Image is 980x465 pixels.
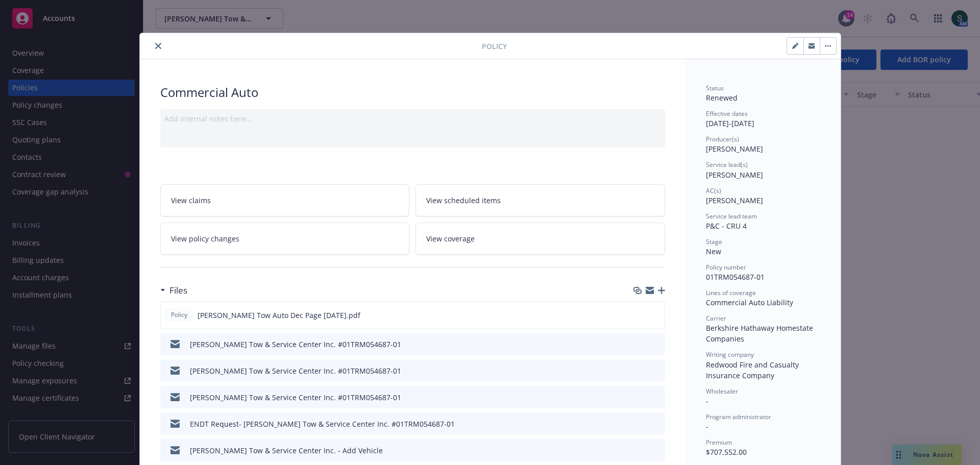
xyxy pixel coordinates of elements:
span: Premium [706,438,732,447]
span: [PERSON_NAME] [706,144,763,154]
span: - [706,396,708,406]
button: download file [635,339,644,350]
a: View policy changes [160,223,410,255]
div: Commercial Auto Liability [706,297,820,308]
span: P&C - CRU 4 [706,221,747,231]
button: preview file [652,339,661,350]
span: View policy changes [171,233,239,244]
a: View claims [160,184,410,216]
span: Policy [169,310,189,320]
span: [PERSON_NAME] Tow Auto Dec Page [DATE].pdf [198,310,360,321]
h3: Files [169,284,187,297]
a: View coverage [415,223,665,255]
span: Service lead team [706,212,757,221]
span: Berkshire Hathaway Homestate Companies [706,323,815,344]
div: [PERSON_NAME] Tow & Service Center Inc. #01TRM054687-01 [190,365,401,376]
span: Redwood Fire and Casualty Insurance Company [706,360,801,380]
button: preview file [652,419,661,429]
button: download file [635,365,644,376]
button: download file [635,419,644,429]
span: [PERSON_NAME] [706,170,763,180]
button: preview file [652,392,661,403]
span: Producer(s) [706,135,739,143]
div: [DATE] - [DATE] [706,109,820,129]
div: [PERSON_NAME] Tow & Service Center Inc. #01TRM054687-01 [190,392,401,403]
button: download file [635,445,644,456]
span: New [706,247,721,256]
div: [PERSON_NAME] Tow & Service Center Inc. #01TRM054687-01 [190,339,401,350]
span: Status [706,84,724,92]
span: View coverage [426,233,475,244]
button: preview file [651,310,660,321]
span: View claims [171,195,211,206]
button: close [152,40,164,52]
span: View scheduled items [426,195,501,206]
div: ENDT Request- [PERSON_NAME] Tow & Service Center Inc. #01TRM054687-01 [190,419,455,429]
span: - [706,422,708,431]
button: download file [635,392,644,403]
button: download file [635,310,643,321]
button: preview file [652,445,661,456]
span: Writing company [706,350,754,359]
div: Commercial Auto [160,84,665,101]
span: Service lead(s) [706,160,748,169]
span: $707,552.00 [706,447,747,457]
span: 01TRM054687-01 [706,272,765,282]
div: Files [160,284,187,297]
span: Policy number [706,263,746,272]
button: preview file [652,365,661,376]
span: AC(s) [706,186,721,195]
div: Add internal notes here... [164,113,661,124]
a: View scheduled items [415,184,665,216]
span: Policy [482,41,507,52]
div: [PERSON_NAME] Tow & Service Center Inc. - Add Vehicle [190,445,383,456]
span: Lines of coverage [706,288,756,297]
span: Effective dates [706,109,748,118]
span: [PERSON_NAME] [706,195,763,205]
span: Stage [706,237,722,246]
span: Wholesaler [706,387,738,396]
span: Renewed [706,93,738,103]
span: Program administrator [706,412,771,421]
span: Carrier [706,314,726,323]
